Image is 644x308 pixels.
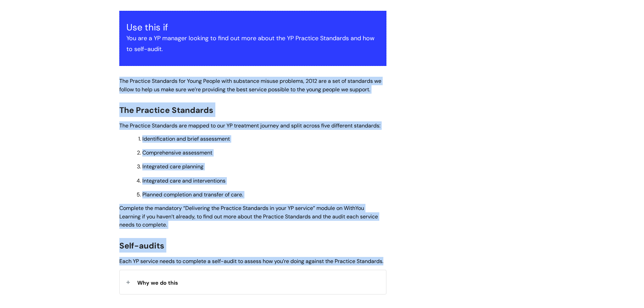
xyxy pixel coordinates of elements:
span: The Practice Standards are mapped to our YP treatment journey and split across five different sta... [119,122,380,129]
span: Each YP service needs to complete a self-audit to assess how you’re doing against the Practice St... [119,258,383,265]
span: The Practice Standards for Young People with substance misuse problems, 2012 are a set of standar... [119,77,381,93]
span: The Practice Standards [119,105,213,115]
span: Self-audits [119,240,164,251]
span: Planned completion and transfer of care. [142,191,243,198]
span: Complete the mandatory “Delivering the Practice Standards in your YP service” module on WithYou L... [119,205,378,229]
span: Comprehensive assessment [142,149,212,156]
span: Integrated care and interventions [142,177,225,184]
p: You are a YP manager looking to find out more about the YP Practice Standards and how to self-audit. [126,33,379,55]
span: Integrated care planning [142,163,204,170]
h3: Use this if [126,22,379,33]
span: Why we do this [137,279,178,286]
span: Identification and brief assessment [142,135,230,142]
